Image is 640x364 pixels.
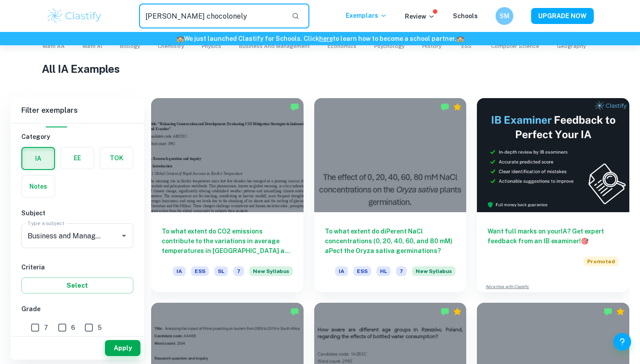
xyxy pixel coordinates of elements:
span: Business and Management [239,42,310,50]
span: HL [376,266,391,276]
button: EE [61,147,94,169]
a: To what extent do CO2 emissions contribute to the variations in average temperatures in [GEOGRAPH... [151,98,304,292]
h6: We just launched Clastify for Schools. Click to learn how to become a school partner. [2,34,638,44]
button: SM [496,7,513,25]
img: Marked [604,307,612,316]
span: Physics [202,42,221,50]
a: To what extent do diPerent NaCl concentrations (0, 20, 40, 60, and 80 mM) aPect the Oryza sativa ... [314,98,467,292]
span: Math AI [83,42,102,50]
div: Premium [453,103,462,111]
h6: To what extent do CO2 emissions contribute to the variations in average temperatures in [GEOGRAPH... [162,226,293,256]
button: Notes [22,176,55,197]
button: TOK [100,147,133,169]
span: IA [335,266,348,276]
h6: Subject [21,208,133,218]
img: Clastify logo [46,7,103,25]
h6: To what extent do diPerent NaCl concentrations (0, 20, 40, 60, and 80 mM) aPect the Oryza sativa ... [325,226,456,256]
span: 6 [71,323,75,332]
h6: Grade [21,304,133,314]
h6: Criteria [21,262,133,272]
button: UPGRADE NOW [531,8,594,24]
button: Help and Feedback [613,333,631,351]
p: Exemplars [346,11,387,20]
span: ESS [191,266,209,276]
p: Review [405,12,435,21]
h6: Category [21,132,133,142]
span: Chemistry [158,42,184,50]
span: New Syllabus [249,266,293,276]
div: Starting from the May 2026 session, the ESS IA requirements have changed. We created this exempla... [412,266,456,281]
button: Open [118,229,130,242]
img: Marked [290,307,299,316]
span: History [422,42,441,50]
h6: Want full marks on your IA ? Get expert feedback from an IB examiner! [488,226,619,246]
img: Marked [440,103,449,111]
div: Starting from the May 2026 session, the ESS IA requirements have changed. We created this exempla... [249,266,293,281]
h6: Filter exemplars [11,98,144,123]
span: IA [173,266,186,276]
span: ESS [461,42,472,50]
span: Biology [120,42,140,50]
span: New Syllabus [412,266,456,276]
a: Want full marks on yourIA? Get expert feedback from an IB examiner!PromotedAdvertise with Clastify [477,98,629,292]
div: Premium [616,307,625,316]
h6: SM [500,11,510,21]
img: Marked [290,103,299,111]
a: here [319,35,333,42]
span: 🎯 [581,237,588,245]
a: Advertise with Clastify [486,284,529,290]
span: SL [214,266,228,276]
span: 7 [44,323,48,332]
img: Marked [440,307,449,316]
img: Thumbnail [477,98,629,212]
button: Select [21,277,133,293]
span: ESS [353,266,371,276]
span: Promoted [584,257,619,266]
span: Economics [328,42,356,50]
span: Psychology [374,42,404,50]
button: Apply [105,340,140,356]
span: 5 [98,323,102,332]
input: Search for any exemplars... [139,4,284,28]
span: 7 [396,266,407,276]
span: 7 [233,266,244,276]
label: Type a subject [28,219,64,227]
h1: All IA Examples [42,61,599,77]
span: 🏫 [176,35,184,42]
span: Computer Science [491,42,539,50]
span: Geography [557,42,586,50]
a: Schools [453,12,478,20]
span: Math AA [43,42,65,50]
div: Premium [453,307,462,316]
span: 🏫 [456,35,464,42]
button: IA [22,148,54,169]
